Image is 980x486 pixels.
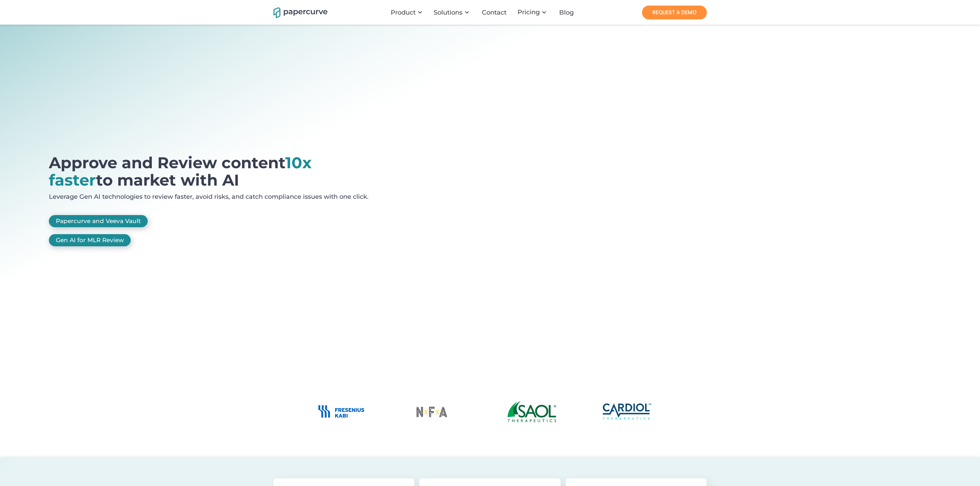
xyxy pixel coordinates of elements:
[476,9,513,16] a: Contact
[559,9,574,16] div: Blog
[391,9,416,16] div: Product
[274,6,319,18] a: home
[642,6,707,19] a: REQUEST A DEMO
[49,215,148,227] a: Papercurve and Veeva Vault
[508,401,556,422] img: Saol Therapeutics Logo
[49,153,312,189] span: 10x faster
[434,9,462,16] div: Solutions
[49,151,395,215] a: open lightbox
[317,404,365,419] img: Fresenius Kabi Logo
[412,400,451,423] img: No Fixed Address Logo
[49,234,131,246] a: Gen AI for MLR Review
[554,9,581,16] a: Blog
[482,9,506,16] div: Contact
[603,403,651,420] img: Cardiol Therapeutics Logo
[49,192,395,202] p: Leverage Gen AI technologies to review faster, avoid risks, and catch compliance issues with one ...
[513,2,554,23] div: Pricing
[387,2,430,23] div: Product
[49,154,395,188] h1: Approve and Review content to market with AI
[518,9,540,16] a: Pricing
[430,2,476,23] div: Solutions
